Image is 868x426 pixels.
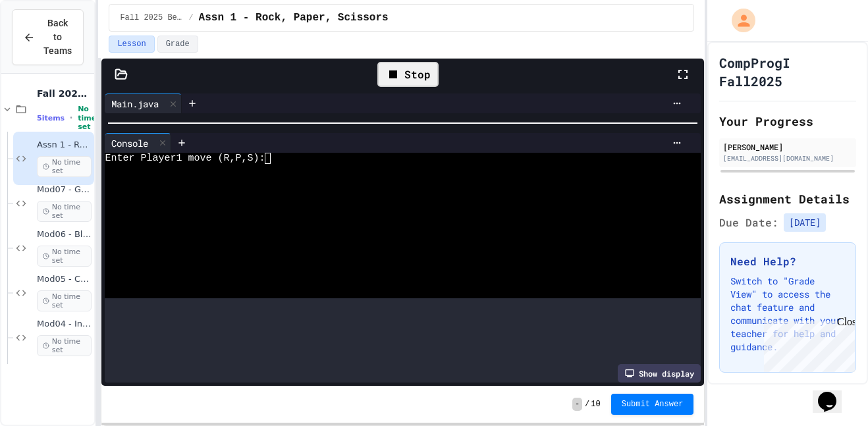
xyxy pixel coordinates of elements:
[37,184,92,196] span: Mod07 - Getting Loopy
[377,62,439,87] div: Stop
[78,105,96,131] span: No time set
[157,36,198,53] button: Grade
[199,10,389,26] span: Assn 1 - Rock, Paper, Scissors
[759,316,855,372] iframe: chat widget
[730,275,845,354] p: Switch to "Grade View" to access the chat feature and communicate with your teacher for help and ...
[611,394,694,415] button: Submit Answer
[723,153,852,163] div: [EMAIL_ADDRESS][DOMAIN_NAME]
[37,290,92,311] span: No time set
[37,156,92,177] span: No time set
[719,215,778,230] span: Due Date:
[37,140,92,151] span: Assn 1 - Rock, Paper, Scissors
[585,399,589,410] span: /
[719,112,856,130] h2: Your Progress
[37,88,92,99] span: Fall 2025 Bell 6
[718,5,759,36] div: My Account
[730,253,845,269] h3: Need Help?
[813,373,855,413] iframe: chat widget
[188,13,193,23] span: /
[120,13,183,23] span: Fall 2025 Bell 6
[109,36,154,53] button: Lesson
[37,335,92,356] span: No time set
[591,399,600,410] span: 10
[37,319,92,330] span: Mod04 - Intro to Java
[5,5,91,84] div: Chat with us now!Close
[37,274,92,285] span: Mod05 - Conditionals
[37,229,92,240] span: Mod06 - Blocking Input
[572,398,582,411] span: -
[719,190,856,208] h2: Assignment Details
[12,9,84,65] button: Back to Teams
[37,246,92,267] span: No time set
[37,201,92,222] span: No time set
[37,114,65,122] span: 5 items
[784,213,826,232] span: [DATE]
[43,16,72,58] span: Back to Teams
[70,113,72,123] span: •
[723,141,852,153] div: [PERSON_NAME]
[719,53,856,90] h1: CompProgI Fall2025
[622,399,684,410] span: Submit Answer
